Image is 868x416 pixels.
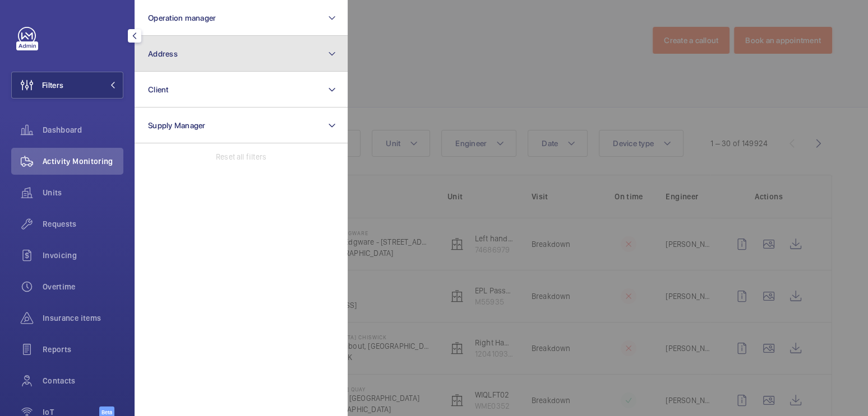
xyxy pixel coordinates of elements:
[43,187,123,198] span: Units
[43,218,123,230] span: Requests
[43,375,123,386] span: Contacts
[43,156,123,167] span: Activity Monitoring
[11,72,123,99] button: Filters
[43,250,123,261] span: Invoicing
[43,344,123,355] span: Reports
[43,124,123,135] span: Dashboard
[43,312,123,324] span: Insurance items
[43,281,123,292] span: Overtime
[42,80,63,91] span: Filters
